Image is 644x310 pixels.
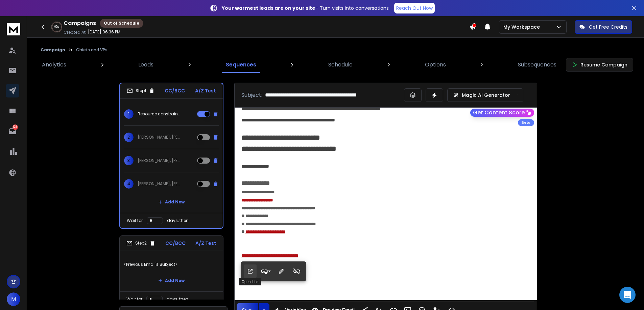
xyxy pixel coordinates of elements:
[41,47,65,53] button: Campaign
[138,158,181,163] p: [PERSON_NAME], [PERSON_NAME], [PERSON_NAME] Group - How Can We Help {{companyName}} Succeed?
[119,83,223,229] li: Step1CC/BCCA/Z Test1Resource constraints shouldn't be a problem !2[PERSON_NAME], [PERSON_NAME], [...
[126,240,156,246] div: Step 2
[138,111,181,117] p: Resource constraints shouldn't be a problem !
[167,218,189,223] p: days, then
[76,47,108,53] p: Chiefs and VPs
[124,156,134,165] span: 3
[6,124,19,138] a: 128
[64,19,96,27] h1: Campaigns
[7,23,20,35] img: logo
[421,57,450,73] a: Options
[514,57,560,73] a: Subsequences
[127,88,155,94] div: Step 1
[447,88,523,102] button: Magic AI Generator
[290,264,303,278] button: Unlink
[7,292,20,306] button: M
[195,240,216,247] p: A/Z Test
[241,91,262,99] p: Subject:
[575,20,632,34] button: Get Free Credits
[124,179,134,189] span: 4
[153,195,190,209] button: Add New
[222,5,315,11] strong: Your warmest leads are on your site
[100,19,143,28] div: Out of Schedule
[127,218,143,223] p: Wait for
[119,235,223,307] li: Step2CC/BCCA/Z Test<Previous Email's Subject>Add NewWait fordays, then
[64,30,87,35] p: Created At:
[503,24,543,30] p: My Workspace
[518,61,556,69] p: Subsequences
[396,5,433,11] p: Reach Out Now
[425,61,446,69] p: Options
[165,87,185,94] p: CC/BCC
[518,119,534,126] div: Beta
[566,58,633,72] button: Resume Campaign
[138,181,181,187] p: [PERSON_NAME], [PERSON_NAME], [PERSON_NAME] Group - How Can We Help {{companyName}} Succeed?
[124,133,134,142] span: 2
[124,255,219,274] p: <Previous Email's Subject>
[42,61,66,69] p: Analytics
[619,287,636,303] div: Open Intercom Messenger
[38,57,70,73] a: Analytics
[324,57,357,73] a: Schedule
[589,24,627,30] p: Get Free Credits
[124,109,134,119] span: 1
[13,124,18,130] p: 128
[153,274,190,287] button: Add New
[88,29,120,35] p: [DATE] 06:36 PM
[138,135,181,140] p: [PERSON_NAME], [PERSON_NAME], [PERSON_NAME] Group - How Can We Help {{companyName}} Succeed?
[222,5,389,11] p: – Turn visits into conversations
[470,109,534,117] button: Get Content Score
[126,297,142,302] p: Wait for
[138,61,153,69] p: Leads
[167,297,188,302] p: days, then
[239,278,261,285] div: Open Link
[462,92,510,98] p: Magic AI Generator
[226,61,256,69] p: Sequences
[195,87,216,94] p: A/Z Test
[165,240,186,247] p: CC/BCC
[328,61,353,69] p: Schedule
[134,57,158,73] a: Leads
[54,25,59,29] p: 99 %
[222,57,260,73] a: Sequences
[394,3,435,13] a: Reach Out Now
